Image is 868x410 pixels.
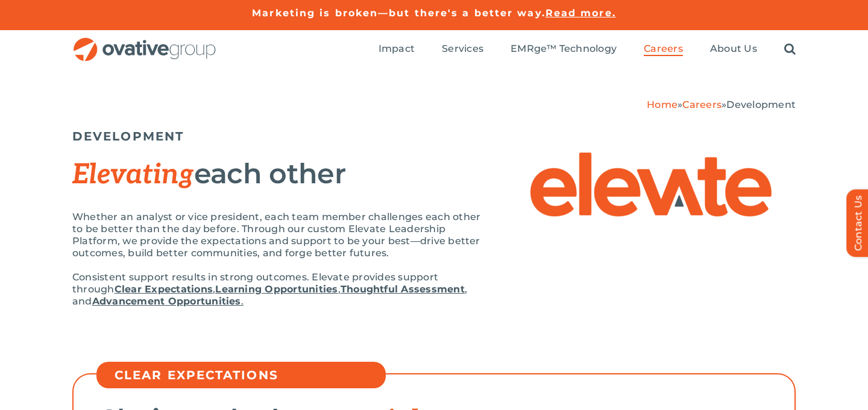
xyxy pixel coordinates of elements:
a: Thoughtful Assessment [341,283,465,295]
h2: each other [72,159,482,190]
a: Careers [682,99,722,110]
a: Advancement Opportunities. [92,295,244,307]
a: Home [647,99,678,110]
h5: CLEAR EXPECTATIONS [115,368,380,382]
p: Consistent support results in strong outcomes. Elevate provides support through [72,271,482,307]
a: Clear Expectations [115,283,213,295]
h5: DEVELOPMENT [72,129,796,143]
span: Development [726,99,796,110]
span: Impact [379,43,415,55]
a: Careers [644,43,683,56]
a: Learning Opportunities [215,283,338,295]
span: About Us [710,43,757,55]
span: , [338,283,341,295]
strong: Advancement Opportunities [92,295,241,307]
span: Services [442,43,483,55]
a: Marketing is broken—but there's a better way. [252,7,546,19]
a: Impact [379,43,415,56]
span: Careers [644,43,683,55]
span: Elevating [72,158,194,192]
a: EMRge™ Technology [511,43,617,56]
span: EMRge™ Technology [511,43,617,55]
img: Elevate – Elevate Logo [530,153,772,216]
p: Whether an analyst or vice president, each team member challenges each other to be better than th... [72,211,482,259]
span: , and [72,283,467,307]
a: About Us [710,43,757,56]
nav: Menu [379,30,796,69]
a: Read more. [546,7,616,19]
a: OG_Full_horizontal_RGB [72,36,217,48]
span: , [213,283,215,295]
a: Services [442,43,483,56]
a: Search [784,43,796,56]
span: » » [647,99,796,110]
